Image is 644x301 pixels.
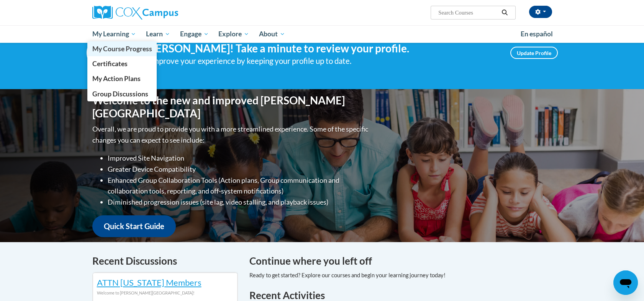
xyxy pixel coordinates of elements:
a: My Action Plans [87,71,157,86]
a: ATTN [US_STATE] Members [97,277,202,288]
div: Main menu [81,25,564,43]
a: Cox Campus [92,6,238,20]
h4: Hi [PERSON_NAME]! Take a minute to review your profile. [133,42,499,55]
a: About [254,25,290,43]
p: Overall, we are proud to provide you with a more streamlined experience. Some of the specific cha... [92,124,370,146]
span: Explore [218,29,249,39]
span: My Course Progress [92,45,152,53]
img: Cox Campus [92,6,178,20]
iframe: Button to launch messaging window [613,270,638,295]
h4: Recent Discussions [92,254,238,268]
input: Search Courses [438,8,499,17]
li: Greater Device Compatibility [108,164,370,175]
li: Enhanced Group Collaboration Tools (Action plans, Group communication and collaboration tools, re... [108,175,370,197]
a: Quick Start Guide [92,215,176,237]
img: Profile Image [87,36,121,70]
span: En español [521,30,553,38]
button: Account Settings [529,6,552,18]
div: Help improve your experience by keeping your profile up to date. [133,55,499,67]
span: My Action Plans [92,75,140,83]
span: My Learning [92,29,136,39]
span: Engage [180,29,209,39]
h4: Continue where you left off [249,254,552,268]
a: My Learning [87,25,141,43]
li: Diminished progression issues (site lag, video stalling, and playback issues) [108,197,370,208]
div: Welcome to [PERSON_NAME][GEOGRAPHIC_DATA]! [97,289,233,297]
a: Group Discussions [87,86,157,101]
button: Search [499,8,510,17]
a: Learn [141,25,175,43]
a: Update Profile [510,47,558,59]
a: Engage [175,25,214,43]
span: Group Discussions [92,90,148,98]
h1: Welcome to the new and improved [PERSON_NAME][GEOGRAPHIC_DATA] [92,94,370,120]
li: Improved Site Navigation [108,153,370,164]
a: Explore [213,25,254,43]
span: Certificates [92,60,127,68]
span: Learn [146,29,170,39]
a: Certificates [87,56,157,71]
span: About [259,29,285,39]
a: En español [516,26,558,42]
a: My Course Progress [87,41,157,56]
